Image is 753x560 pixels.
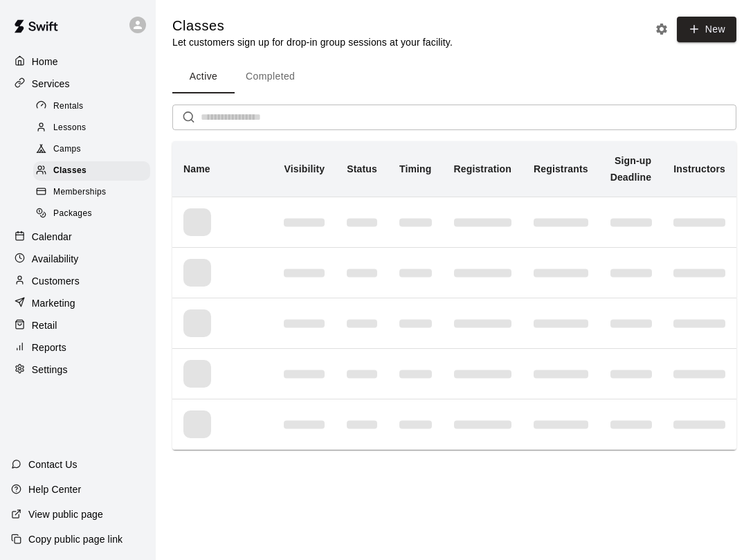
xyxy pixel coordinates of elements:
p: Calendar [32,230,72,244]
p: Customers [32,274,80,288]
button: Completed [235,60,306,93]
p: View public page [28,507,103,521]
b: Registration [454,163,511,174]
p: Services [32,77,70,91]
div: Camps [33,140,150,159]
a: Availability [11,249,145,269]
a: Camps [33,139,156,161]
a: Reports [11,337,145,358]
div: Classes [33,161,150,181]
button: Active [172,60,235,93]
p: Retail [32,318,57,332]
p: Copy public page link [28,532,123,546]
span: Rentals [53,100,84,114]
span: Memberships [53,186,106,199]
b: Timing [399,163,432,174]
a: Marketing [11,293,145,314]
p: Home [32,55,58,69]
b: Sign-up Deadline [610,155,652,183]
a: Customers [11,271,145,291]
p: Availability [32,252,79,266]
b: Name [183,163,210,174]
b: Visibility [284,163,325,174]
a: Services [11,73,145,94]
a: Classes [33,161,156,182]
table: simple table [172,141,736,450]
span: Lessons [53,121,87,135]
h5: Classes [172,17,453,35]
p: Marketing [32,296,75,310]
button: New [677,17,736,42]
a: Settings [11,359,145,380]
b: Status [347,163,377,174]
a: Lessons [33,117,156,138]
b: Registrants [534,163,588,174]
div: Lessons [33,118,150,138]
div: Memberships [33,183,150,202]
div: Rentals [33,97,150,116]
span: Classes [53,164,87,178]
a: Home [11,51,145,72]
a: Packages [33,204,156,225]
a: Retail [11,315,145,336]
span: Camps [53,143,81,156]
span: Packages [53,207,92,221]
p: Help Center [28,482,81,496]
p: Contact Us [28,458,78,471]
p: Reports [32,341,66,354]
button: Classes settings [651,19,672,39]
a: Rentals [33,96,156,117]
div: Packages [33,204,150,224]
p: Let customers sign up for drop-in group sessions at your facility. [172,35,453,49]
a: Calendar [11,226,145,247]
p: Settings [32,363,68,377]
a: Memberships [33,182,156,204]
b: Instructors [673,163,725,174]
